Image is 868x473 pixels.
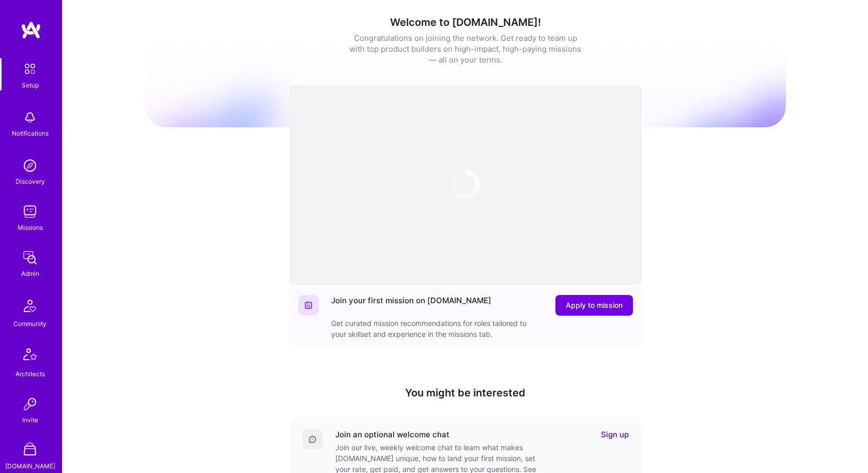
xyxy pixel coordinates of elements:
[290,387,641,399] h4: You might be interested
[13,318,47,329] div: Community
[145,16,786,28] h1: Welcome to [DOMAIN_NAME]!
[21,268,39,279] div: Admin
[5,461,55,471] div: [DOMAIN_NAME]
[304,301,313,309] img: Website
[290,86,641,284] iframe: video
[331,295,491,316] div: Join your first mission on [DOMAIN_NAME]
[555,295,633,316] button: Apply to mission
[16,368,45,379] div: Architects
[12,128,49,139] div: Notifications
[18,344,42,368] img: Architects
[19,58,41,80] img: setup
[349,33,582,65] div: Congratulations on joining the network. Get ready to team up with top product builders on high-im...
[20,107,40,128] img: bell
[22,80,39,91] div: Setup
[445,165,486,205] img: loading
[21,21,41,39] img: logo
[308,435,317,444] img: Comment
[20,247,40,268] img: admin teamwork
[18,293,42,318] img: Community
[22,415,38,425] div: Invite
[331,318,538,339] div: Get curated mission recommendations for roles tailored to your skillset and experience in the mis...
[20,155,40,176] img: discovery
[16,176,45,187] div: Discovery
[20,201,40,222] img: teamwork
[20,440,40,461] img: A Store
[601,429,629,440] a: Sign up
[566,300,623,311] span: Apply to mission
[20,394,40,415] img: Invite
[335,429,450,440] div: Join an optional welcome chat
[18,222,43,233] div: Missions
